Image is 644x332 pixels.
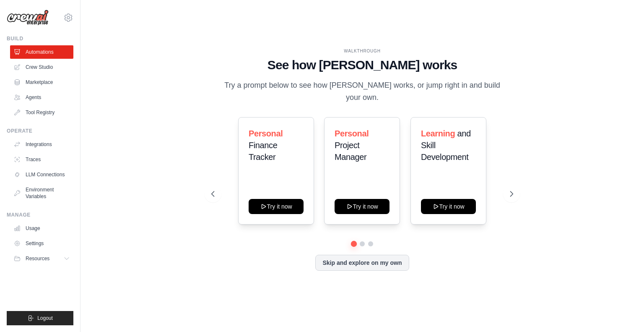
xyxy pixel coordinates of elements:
[10,252,73,265] button: Resources
[249,141,277,162] span: Finance Tracker
[10,91,73,104] a: Agents
[221,79,503,104] p: Try a prompt below to see how [PERSON_NAME] works, or jump right in and build your own.
[10,183,73,203] a: Environment Variables
[7,128,73,134] div: Operate
[421,129,471,162] span: and Skill Development
[249,199,304,214] button: Try it now
[7,35,73,42] div: Build
[249,129,283,138] span: Personal
[335,129,369,138] span: Personal
[10,222,73,235] a: Usage
[10,45,73,59] a: Automations
[7,10,49,26] img: Logo
[10,138,73,151] a: Integrations
[10,168,73,181] a: LLM Connections
[10,237,73,250] a: Settings
[10,60,73,74] a: Crew Studio
[10,106,73,119] a: Tool Registry
[7,311,73,325] button: Logout
[26,255,49,262] span: Resources
[421,199,476,214] button: Try it now
[315,255,409,271] button: Skip and explore on my own
[211,58,513,73] h1: See how [PERSON_NAME] works
[37,315,53,322] span: Logout
[10,76,73,89] a: Marketplace
[335,199,390,214] button: Try it now
[7,212,73,218] div: Manage
[211,48,513,54] div: WALKTHROUGH
[335,141,366,162] span: Project Manager
[421,129,455,138] span: Learning
[10,153,73,166] a: Traces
